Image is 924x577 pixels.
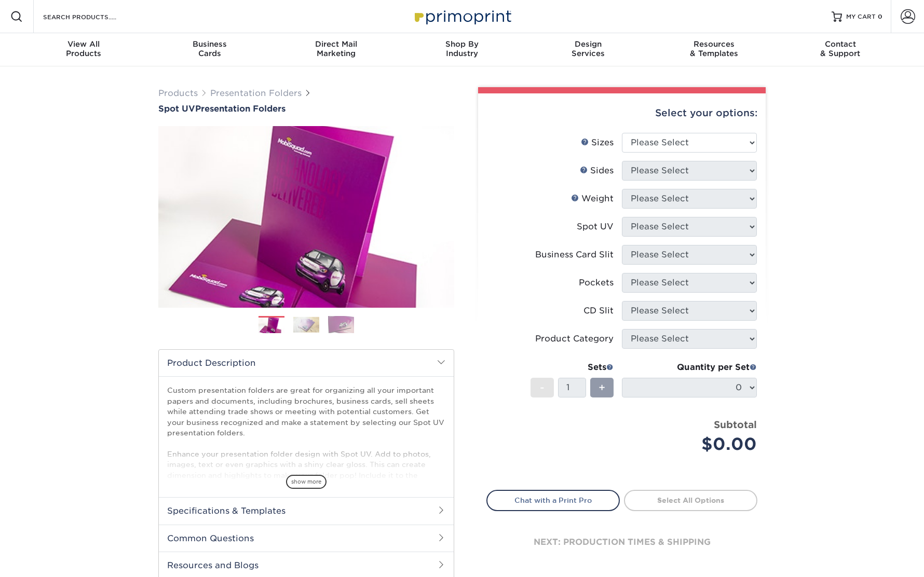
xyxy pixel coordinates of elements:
[583,305,614,317] div: CD Slit
[21,39,147,58] div: Products
[159,497,454,524] h2: Specifications & Templates
[21,33,147,66] a: View AllProducts
[158,104,454,114] h1: Presentation Folders
[273,39,399,58] div: Marketing
[580,164,614,177] div: Sides
[273,33,399,66] a: Direct MailMarketing
[147,39,273,58] div: Cards
[158,115,454,319] img: Spot UV 01
[210,88,302,98] a: Presentation Folders
[777,39,903,58] div: & Support
[167,385,445,544] p: Custom presentation folders are great for organizing all your important papers and documents, inc...
[399,39,525,58] div: Industry
[846,12,876,21] span: MY CART
[525,39,651,58] div: Services
[259,317,284,335] img: Presentation Folders 01
[599,380,605,395] span: +
[293,317,319,333] img: Presentation Folders 02
[525,39,651,49] span: Design
[273,39,399,49] span: Direct Mail
[286,475,327,489] span: show more
[878,13,882,20] span: 0
[42,10,143,23] input: SEARCH PRODUCTS.....
[630,432,757,457] div: $0.00
[777,39,903,49] span: Contact
[486,93,757,133] div: Select your options:
[571,193,614,205] div: Weight
[486,511,757,573] div: next: production times & shipping
[486,490,620,511] a: Chat with a Print Pro
[399,33,525,66] a: Shop ByIndustry
[158,104,454,114] a: Spot UVPresentation Folders
[540,380,545,395] span: -
[651,39,777,58] div: & Templates
[399,39,525,49] span: Shop By
[622,361,757,374] div: Quantity per Set
[21,39,147,49] span: View All
[535,249,614,261] div: Business Card Slit
[577,221,614,233] div: Spot UV
[535,333,614,345] div: Product Category
[651,33,777,66] a: Resources& Templates
[714,419,757,430] strong: Subtotal
[147,39,273,49] span: Business
[159,525,454,552] h2: Common Questions
[624,490,757,511] a: Select All Options
[147,33,273,66] a: BusinessCards
[777,33,903,66] a: Contact& Support
[158,88,198,98] a: Products
[158,104,195,114] span: Spot UV
[581,136,614,149] div: Sizes
[651,39,777,49] span: Resources
[525,33,651,66] a: DesignServices
[579,277,614,289] div: Pockets
[159,350,454,376] h2: Product Description
[328,315,354,334] img: Presentation Folders 03
[410,5,514,28] img: Primoprint
[531,361,614,374] div: Sets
